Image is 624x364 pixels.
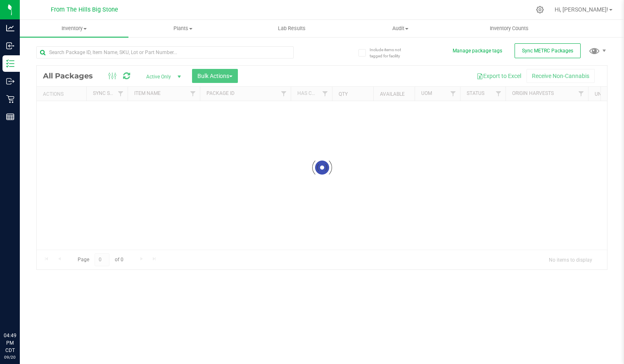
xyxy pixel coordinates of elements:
inline-svg: Inventory [6,59,14,68]
inline-svg: Reports [6,113,14,121]
inline-svg: Inbound [6,42,14,50]
a: Inventory [20,20,128,37]
span: Inventory [20,25,128,32]
span: Sync METRC Packages [522,48,573,54]
span: Include items not tagged for facility [370,47,411,59]
a: Plants [128,20,237,37]
inline-svg: Analytics [6,24,14,32]
p: 09/20 [4,354,16,360]
div: Manage settings [535,6,545,14]
inline-svg: Outbound [6,77,14,85]
span: Audit [346,25,454,32]
span: Hi, [PERSON_NAME]! [555,6,608,13]
p: 04:49 PM CDT [4,332,16,354]
span: Plants [129,25,237,32]
button: Sync METRC Packages [515,43,581,58]
a: Inventory Counts [455,20,563,37]
input: Search Package ID, Item Name, SKU, Lot or Part Number... [36,46,294,59]
inline-svg: Retail [6,95,14,103]
a: Audit [346,20,455,37]
a: Lab Results [237,20,346,37]
span: Inventory Counts [479,25,540,32]
span: Lab Results [267,25,317,32]
span: From The Hills Big Stone [51,6,118,13]
button: Manage package tags [453,47,502,54]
